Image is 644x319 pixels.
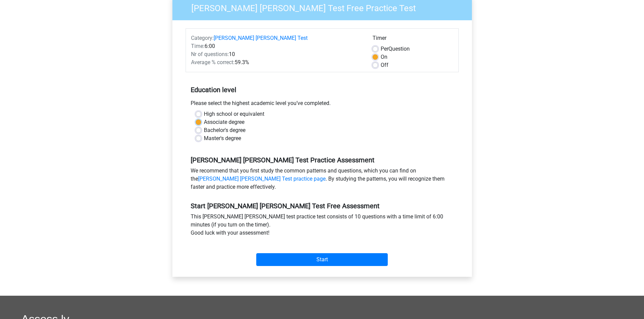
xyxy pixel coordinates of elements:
[191,202,454,210] h5: Start [PERSON_NAME] [PERSON_NAME] Test Free Assessment
[381,61,388,69] label: Off
[186,50,367,58] div: 10
[191,83,454,97] h5: Education level
[381,46,388,52] span: Per
[204,126,245,134] label: Bachelor's degree
[204,110,264,118] label: High school or equivalent
[186,58,367,67] div: 59.3%
[186,167,459,194] div: We recommend that you first study the common patterns and questions, which you can find on the . ...
[191,51,229,57] span: Nr of questions:
[186,42,367,50] div: 6:00
[183,0,467,14] h3: [PERSON_NAME] [PERSON_NAME] Test Free Practice Test
[204,134,241,142] label: Master's degree
[191,43,205,49] span: Time:
[381,45,410,53] label: Question
[191,59,235,65] span: Average % correct:
[191,156,454,164] h5: [PERSON_NAME] [PERSON_NAME] Test Practice Assessment
[381,53,387,61] label: On
[373,34,453,45] div: Timer
[204,118,244,126] label: Associate degree
[256,253,388,266] input: Start
[198,176,326,182] a: [PERSON_NAME] [PERSON_NAME] Test practice page
[191,35,214,41] span: Category:
[186,213,459,240] div: This [PERSON_NAME] [PERSON_NAME] test practice test consists of 10 questions with a time limit of...
[214,35,308,41] a: [PERSON_NAME] [PERSON_NAME] Test
[186,99,459,110] div: Please select the highest academic level you’ve completed.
